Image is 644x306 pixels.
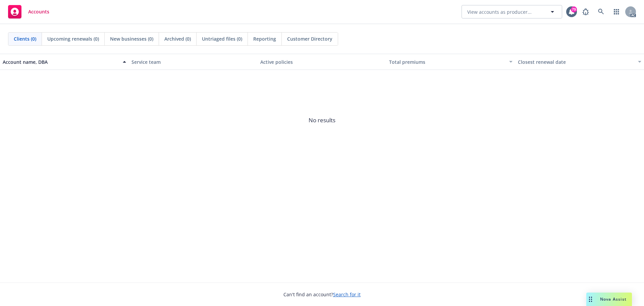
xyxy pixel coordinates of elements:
span: Clients (0) [14,35,36,42]
span: Reporting [253,35,276,42]
span: New businesses (0) [110,35,153,42]
div: Total premiums [389,58,505,65]
div: Drag to move [586,293,595,306]
span: View accounts as producer... [467,8,532,15]
div: Closest renewal date [518,58,634,65]
span: Customer Directory [287,35,332,42]
span: Nova Assist [600,296,627,302]
span: Can't find an account? [283,291,361,298]
span: Untriaged files (0) [202,35,242,42]
span: Upcoming renewals (0) [47,35,99,42]
a: Report a Bug [579,5,592,18]
button: Total premiums [386,54,515,70]
button: Nova Assist [586,293,632,306]
a: Switch app [610,5,623,18]
button: Closest renewal date [515,54,644,70]
div: Account name, DBA [3,58,119,65]
a: Accounts [5,2,52,21]
div: Active policies [260,58,384,65]
div: Service team [131,58,255,65]
button: View accounts as producer... [462,5,562,18]
button: Active policies [258,54,386,70]
a: Search for it [333,291,361,298]
a: Search [594,5,608,18]
span: Archived (0) [164,35,191,42]
span: Accounts [28,9,49,14]
button: Service team [129,54,258,70]
div: 79 [571,6,577,12]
